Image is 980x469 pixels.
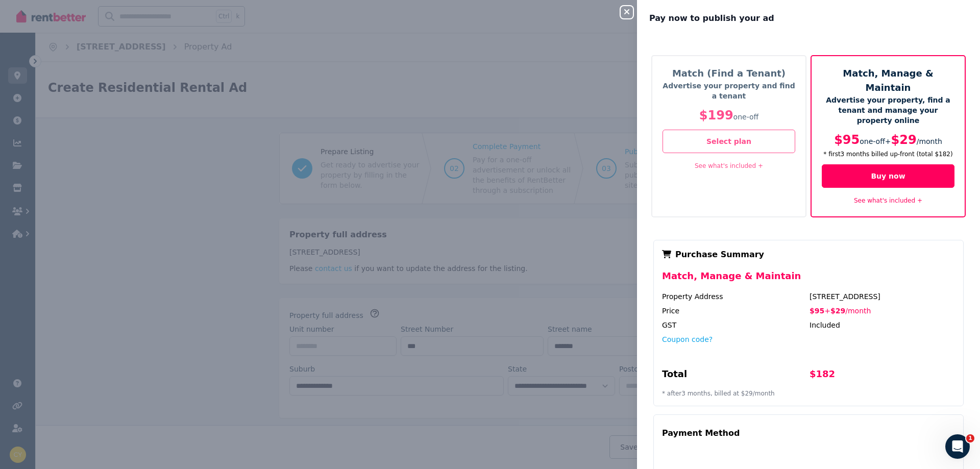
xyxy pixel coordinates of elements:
div: Once you've made your changes, scroll down to the bottom of the page where you'll be able to save... [16,16,188,76]
div: Great to hear that helped! If you have any more questions or need further assistance, just let me... [8,169,167,221]
div: Match, Manage & Maintain [662,269,955,291]
p: Advertise your property and find a tenant [663,81,795,101]
div: The RentBetter Team says… [8,169,196,222]
div: Property Address [662,291,807,302]
div: Purchase Summary [662,249,955,261]
div: [STREET_ADDRESS] [810,291,955,302]
div: $182 [810,367,955,385]
span: OK [72,285,87,300]
button: Send a message… [175,330,191,347]
div: Price [662,306,807,316]
span: Amazing [120,285,135,300]
button: Select plan [663,130,795,153]
span: $29 [830,307,845,315]
h5: Match (Find a Tenant) [663,66,795,81]
h1: The RentBetter Team [50,5,135,13]
span: Great [96,285,111,300]
div: yes [176,144,188,155]
div: Help The RentBetter Team understand how they’re doing: [16,228,159,248]
button: Coupon code? [662,334,713,344]
textarea: Message… [9,313,195,330]
span: $95 [834,133,860,147]
div: Did that answer your question? [8,108,137,130]
a: See what's included + [854,197,922,204]
span: $95 [810,307,824,315]
span: one-off [733,113,759,121]
div: The RentBetter Team says… [8,108,196,138]
button: Emoji picker [16,334,24,342]
div: Rate your conversation [19,266,140,278]
div: The RentBetter Team says… [8,222,196,255]
div: The RentBetter Team says… [8,255,196,328]
span: 1 [966,434,974,442]
span: + [824,307,830,315]
span: one-off [860,137,885,145]
div: Included [810,320,955,330]
div: Help The RentBetter Team understand how they’re doing: [8,222,167,254]
p: * first 3 month s billed up-front (total $182 ) [822,150,954,158]
span: $29 [891,133,917,147]
span: Pay now to publish your ad [649,12,774,24]
span: + [885,137,891,145]
button: Upload attachment [48,334,57,342]
button: Home [160,4,179,23]
div: You can make as many changes as you like to your ad for no additional cost! [16,81,188,101]
h5: Match, Manage & Maintain [822,66,954,95]
img: Profile image for The RentBetter Team [29,6,45,22]
div: Total [662,367,807,385]
div: Great to hear that helped! If you have any more questions or need further assistance, just let me... [16,175,159,215]
span: / month [917,137,942,145]
div: Close [179,4,198,22]
button: Gif picker [32,334,40,342]
a: See what's included + [695,162,763,169]
p: The team can also help [50,13,127,23]
div: CHAO says… [8,138,196,169]
span: Bad [48,285,63,300]
span: $199 [699,108,733,122]
div: GST [662,320,807,330]
button: Buy now [822,164,954,188]
button: go back [7,4,26,23]
iframe: Intercom live chat [945,434,970,459]
div: Did that answer your question? [16,114,129,124]
p: Advertise your property, find a tenant and manage your property online [822,95,954,126]
span: Terrible [24,285,39,300]
p: * after 3 month s, billed at $29 / month [662,389,955,398]
div: Payment Method [662,423,740,443]
span: / month [845,307,871,315]
div: yes [167,138,196,161]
